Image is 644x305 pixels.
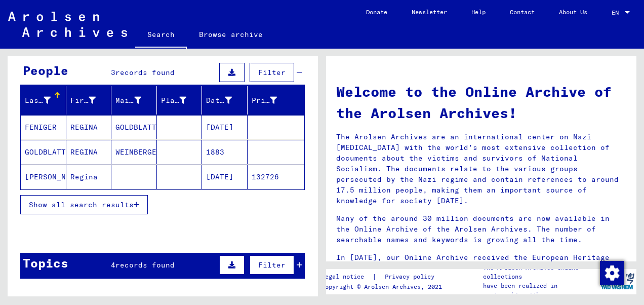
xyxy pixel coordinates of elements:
[66,165,112,189] mat-cell: Regina
[258,260,286,270] span: Filter
[135,22,187,49] a: Search
[202,165,248,189] mat-cell: [DATE]
[66,115,112,139] mat-cell: REGINA
[598,269,636,294] img: yv_logo.png
[70,92,111,108] div: First Name
[612,9,623,16] span: EN
[206,92,247,108] div: Date of Birth
[115,68,175,77] span: records found
[21,140,66,164] mat-cell: GOLDBLATT
[336,132,626,206] p: The Arolsen Archives are an international center on Nazi [MEDICAL_DATA] with the world’s most ext...
[23,61,68,80] div: People
[115,92,156,108] div: Maiden Name
[202,86,248,115] mat-header-cell: Date of Birth
[115,95,141,106] div: Maiden Name
[258,68,286,77] span: Filter
[600,261,624,285] img: Change consent
[248,165,305,189] mat-cell: 132726
[21,165,66,189] mat-cell: [PERSON_NAME]
[25,95,51,106] div: Last Name
[336,252,626,284] p: In [DATE], our Online Archive received the European Heritage Award / Europa Nostra Award 2020, Eu...
[111,260,115,270] span: 4
[21,115,66,139] mat-cell: FENIGER
[250,255,294,275] button: Filter
[252,92,293,108] div: Prisoner #
[250,63,294,82] button: Filter
[202,140,248,164] mat-cell: 1883
[111,68,115,77] span: 3
[161,92,202,108] div: Place of Birth
[248,86,305,115] mat-header-cell: Prisoner #
[321,272,447,282] div: |
[66,140,112,164] mat-cell: REGINA
[336,213,626,245] p: Many of the around 30 million documents are now available in the Online Archive of the Arolsen Ar...
[187,22,275,47] a: Browse archive
[336,81,626,124] h1: Welcome to the Online Archive of the Arolsen Archives!
[66,86,112,115] mat-header-cell: First Name
[29,200,134,209] span: Show all search results
[483,263,597,281] p: The Arolsen Archives online collections
[483,281,597,299] p: have been realized in partnership with
[8,12,127,37] img: Arolsen_neg.svg
[157,86,203,115] mat-header-cell: Place of Birth
[206,95,232,106] div: Date of Birth
[111,86,157,115] mat-header-cell: Maiden Name
[377,272,447,282] a: Privacy policy
[23,254,68,272] div: Topics
[252,95,277,106] div: Prisoner #
[25,92,66,108] div: Last Name
[599,260,624,285] div: Change consent
[115,260,175,270] span: records found
[321,282,447,291] p: Copyright © Arolsen Archives, 2021
[161,95,187,106] div: Place of Birth
[111,140,157,164] mat-cell: WEINBERGER
[70,95,96,106] div: First Name
[321,272,372,282] a: Legal notice
[21,86,66,115] mat-header-cell: Last Name
[111,115,157,139] mat-cell: GOLDBLATT
[20,195,148,214] button: Show all search results
[202,115,248,139] mat-cell: [DATE]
